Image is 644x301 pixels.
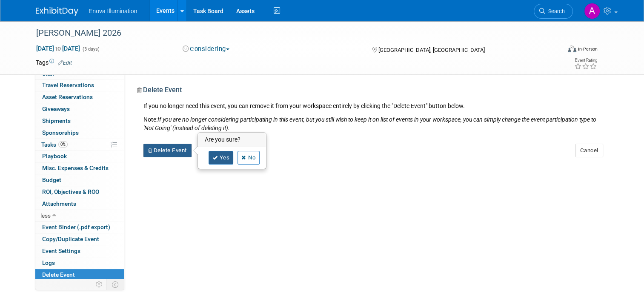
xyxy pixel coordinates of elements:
td: Toggle Event Tabs [107,279,124,290]
div: Delete Event [137,85,602,102]
div: Event Format [515,44,598,57]
a: Travel Reservations [35,80,124,91]
a: Yes [209,151,233,165]
span: [GEOGRAPHIC_DATA], [GEOGRAPHIC_DATA] [378,47,485,53]
span: Event Binder (.pdf export) [42,224,110,230]
a: Playbook [35,150,124,162]
img: Format-Inperson.png [568,45,576,52]
span: Tasks [41,141,68,148]
h3: Are you sure? [198,133,266,147]
a: Shipments [35,115,124,127]
span: Event Settings [42,247,80,254]
span: [DATE] [DATE] [36,45,80,52]
a: Search [534,4,573,19]
img: Andrea Miller [584,3,600,19]
img: ExhibitDay [36,7,78,16]
button: Cancel [575,144,603,157]
span: Shipments [42,117,71,124]
a: Giveaways [35,103,124,115]
span: Logs [42,259,55,266]
a: Misc. Expenses & Credits [35,162,124,174]
span: Budget [42,176,61,183]
td: Personalize Event Tab Strip [92,279,107,290]
span: less [40,212,51,219]
span: Attachments [42,200,76,207]
a: Event Binder (.pdf export) [35,221,124,233]
span: Playbook [42,153,67,159]
span: Sponsorships [42,129,79,136]
div: Note: [143,115,602,132]
button: Considering [180,45,233,54]
span: 0% [58,141,68,148]
a: Event Settings [35,245,124,257]
a: Budget [35,174,124,186]
a: Tasks0% [35,139,124,150]
div: [PERSON_NAME] 2026 [33,26,550,41]
span: to [54,45,62,52]
span: Giveaways [42,105,70,112]
i: If you are no longer considering participating in this event, but you still wish to keep it on li... [143,116,596,131]
span: Misc. Expenses & Credits [42,165,109,171]
span: Travel Reservations [42,82,94,88]
a: Sponsorships [35,127,124,139]
span: (3 days) [82,46,100,52]
div: Event Rating [574,58,597,62]
a: Copy/Duplicate Event [35,233,124,245]
td: Tags [36,58,72,67]
span: ROI, Objectives & ROO [42,188,99,195]
a: less [35,210,124,221]
span: Delete Event [42,271,75,278]
span: Staff [42,70,55,77]
a: Delete Event [35,269,124,281]
span: Enova Illumination [89,8,137,14]
span: Asset Reservations [42,94,93,100]
span: Copy/Duplicate Event [42,236,99,242]
a: ROI, Objectives & ROO [35,186,124,198]
a: No [238,151,260,165]
a: Logs [35,257,124,269]
a: Edit [58,60,72,66]
div: If you no longer need this event, you can remove it from your workspace entirely by clicking the ... [137,102,602,132]
a: Asset Reservations [35,91,124,103]
div: In-Person [578,46,598,52]
a: Attachments [35,198,124,210]
button: Delete Event [143,144,192,157]
span: Search [545,8,565,14]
